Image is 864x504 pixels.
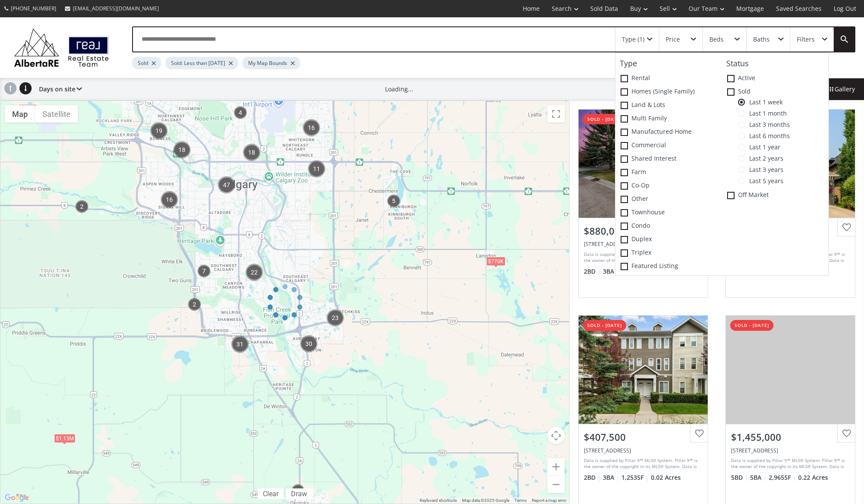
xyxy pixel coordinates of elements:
div: Loading... [385,85,413,94]
div: $880,000 [584,224,702,238]
label: Triplex [615,246,722,260]
span: 0.02 Acres [651,473,681,482]
label: Condo [615,220,722,233]
span: 5 BA [750,473,767,482]
span: Last 1 year [745,144,780,151]
span: 5 BD [731,473,748,482]
span: 1,253 SF [621,473,649,482]
div: Type (1) [622,36,644,42]
label: Duplex [615,233,722,246]
div: Sold [132,57,161,69]
div: My Map Bounds [243,57,300,69]
label: Townhouse [615,206,722,220]
span: Last 3 months [745,121,790,128]
div: Filters [797,36,815,42]
div: Baths [753,36,770,42]
span: [EMAIL_ADDRESS][DOMAIN_NAME] [73,5,159,12]
span: Last 2 years [745,155,783,162]
span: 3 BA [603,473,619,482]
span: [PHONE_NUMBER] [11,5,56,12]
div: Price [666,36,680,42]
div: 731 Willamette Drive SE, Calgary, AB T2J 2A2 [731,447,850,454]
a: [EMAIL_ADDRESS][DOMAIN_NAME] [61,0,163,16]
label: Sold [722,85,828,99]
span: 0.22 Acres [798,473,828,482]
div: 222 Silverado Common SW, Calgary, AB T2X 0S5 [584,447,702,454]
span: Last 5 years [745,178,783,184]
span: Last 1 week [745,99,783,106]
label: Farm [615,166,722,179]
div: 156 Scenic Ridge Crescent NW, Calgary, AB T3L 1V7 [584,240,702,248]
label: Shared Interest [615,152,722,166]
span: 2 BD [584,473,601,482]
span: Last 6 months [745,132,790,139]
h4: Type [615,59,722,68]
h4: Status [722,59,828,68]
label: Rental [615,72,722,85]
span: 2 BD [584,267,601,276]
label: Off Market [722,189,828,202]
img: Logo [10,26,113,69]
label: Commercial [615,139,722,152]
span: Gallery [828,85,855,94]
div: $1,455,000 [731,430,850,444]
label: Featured Listing [615,260,722,273]
a: sold - [DATE]$880,000[STREET_ADDRESS]Data is supplied by Pillar 9™ MLS® System. Pillar 9™ is the ... [570,100,717,307]
label: Land & Lots [615,99,722,112]
span: Last 3 years [745,166,783,173]
label: Active [722,72,828,85]
label: Co-op [615,179,722,193]
div: Sold: Less than [DATE] [165,57,238,69]
span: 2,965 SF [769,473,796,482]
div: Data is supplied by Pillar 9™ MLS® System. Pillar 9™ is the owner of the copyright in its MLS® Sy... [731,457,848,470]
div: Data is supplied by Pillar 9™ MLS® System. Pillar 9™ is the owner of the copyright in its MLS® Sy... [584,457,700,470]
label: Other [615,193,722,206]
div: Beds [709,36,724,42]
label: Multi family [615,112,722,126]
label: Homes (Single Family) [615,85,722,99]
div: Data is supplied by Pillar 9™ MLS® System. Pillar 9™ is the owner of the copyright in its MLS® Sy... [584,251,700,264]
div: Gallery [818,78,864,100]
div: Days on site [35,78,82,100]
span: Last 1 month [745,110,787,117]
span: 3 BA [603,267,619,276]
div: $407,500 [584,430,702,444]
label: Manufactured Home [615,126,722,139]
